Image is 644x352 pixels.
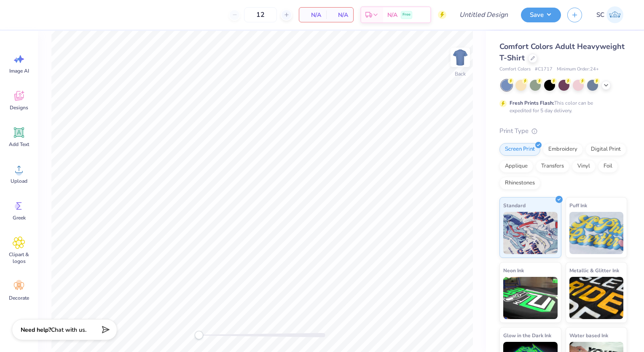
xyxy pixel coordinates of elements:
span: Upload [11,178,27,184]
div: Embroidery [543,143,583,156]
span: N/A [387,11,397,19]
span: Water based Ink [569,331,608,340]
span: Glow in the Dark Ink [503,331,551,340]
img: Metallic & Glitter Ink [569,277,624,319]
span: Standard [503,201,526,210]
span: Decorate [9,295,29,301]
span: Clipart & logos [5,251,33,265]
span: Free [402,12,411,18]
div: Transfers [536,160,569,173]
div: Applique [499,160,533,173]
span: Image AI [9,68,29,74]
span: Chat with us. [51,326,86,334]
span: Add Text [9,141,29,148]
img: Sadie Case [606,6,623,23]
a: SC [593,6,627,23]
div: Vinyl [572,160,596,173]
span: SC [596,10,604,20]
img: Back [452,49,469,66]
span: Neon Ink [503,266,524,275]
span: Comfort Colors Adult Heavyweight T-Shirt [499,41,625,63]
span: Minimum Order: 24 + [557,66,599,73]
strong: Fresh Prints Flash: [510,100,554,106]
div: Back [455,70,466,78]
div: Screen Print [499,143,540,156]
span: Greek [13,214,26,221]
span: Comfort Colors [499,66,531,73]
strong: Need help? [21,326,51,334]
button: Save [521,8,561,22]
div: Foil [598,160,618,173]
span: N/A [331,11,348,19]
div: Digital Print [585,143,626,156]
span: # C1717 [535,66,553,73]
img: Puff Ink [569,212,624,254]
span: Designs [10,104,28,111]
img: Standard [503,212,558,254]
div: Accessibility label [195,331,203,339]
img: Neon Ink [503,277,558,319]
span: Metallic & Glitter Ink [569,266,619,275]
input: Untitled Design [453,6,515,23]
span: Puff Ink [569,201,587,210]
div: This color can be expedited for 5 day delivery. [510,99,613,114]
div: Print Type [499,126,627,136]
span: N/A [304,11,321,19]
input: – – [244,7,277,22]
div: Rhinestones [499,177,540,190]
